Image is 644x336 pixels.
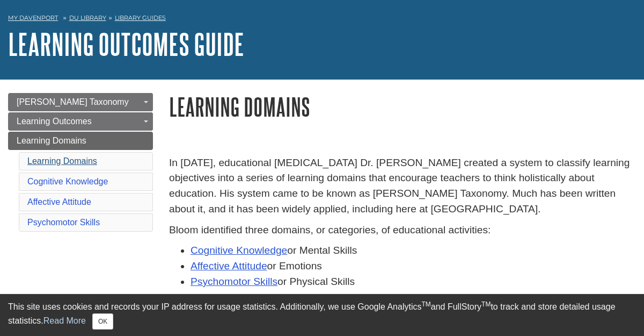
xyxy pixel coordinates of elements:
a: Read More [43,316,86,325]
sup: TM [421,301,430,308]
a: Learning Domains [27,156,97,166]
a: Cognitive Knowledge [27,177,108,186]
a: Affective Attitude [27,197,91,206]
div: Guide Page Menu [8,93,153,234]
span: Learning Domains [17,136,86,145]
a: Affective Attitude [191,260,267,271]
a: Psychomotor Skills [191,276,277,287]
a: Psychomotor Skills [27,218,100,227]
a: Learning Outcomes [8,112,153,131]
a: My Davenport [8,13,58,23]
li: or Physical Skills [191,274,636,290]
a: Cognitive Knowledge [191,245,287,256]
a: Learning Domains [8,132,153,150]
li: or Mental Skills [191,243,636,259]
span: [PERSON_NAME] Taxonomy [17,97,129,106]
div: This site uses cookies and records your IP address for usage statistics. Additionally, we use Goo... [8,301,636,330]
li: or Emotions [191,259,636,274]
p: Bloom identified three domains, or categories, of educational activities: [169,223,636,238]
span: Learning Outcomes [17,117,92,126]
sup: TM [481,301,491,308]
p: In [DATE], educational [MEDICAL_DATA] Dr. [PERSON_NAME] created a system to classify learning obj... [169,155,636,217]
a: DU Library [69,14,106,22]
a: [PERSON_NAME] Taxonomy [8,93,153,111]
a: Library Guides [115,14,166,22]
nav: breadcrumb [8,11,636,28]
h1: Learning Domains [169,93,636,120]
button: Close [92,313,113,330]
a: Learning Outcomes Guide [8,27,244,61]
